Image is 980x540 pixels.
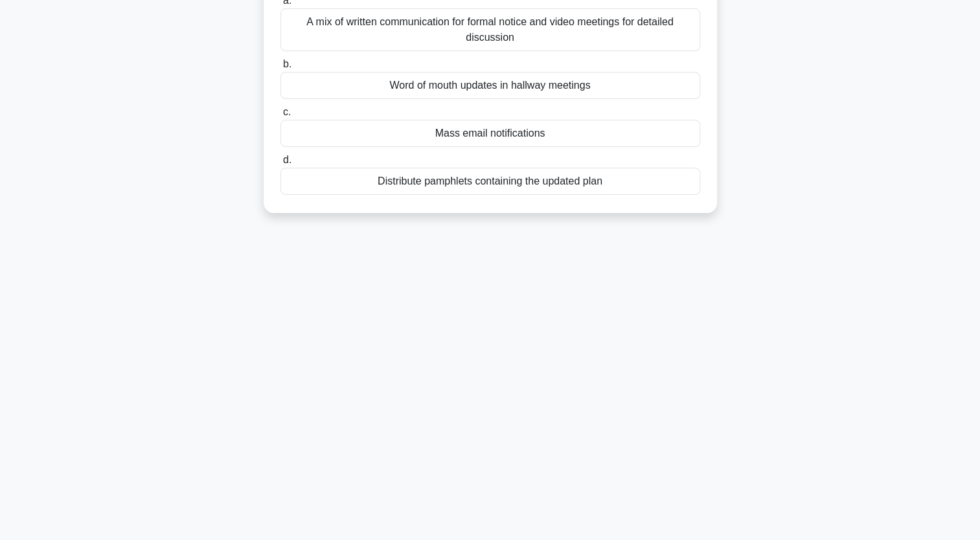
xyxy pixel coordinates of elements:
span: b. [283,58,291,69]
div: Word of mouth updates in hallway meetings [280,72,700,99]
div: Distribute pamphlets containing the updated plan [280,168,700,195]
div: Mass email notifications [280,120,700,147]
span: c. [283,106,291,117]
span: d. [283,154,291,165]
div: A mix of written communication for formal notice and video meetings for detailed discussion [280,8,700,51]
